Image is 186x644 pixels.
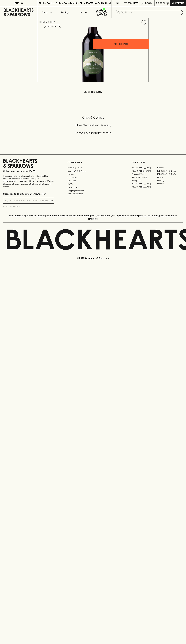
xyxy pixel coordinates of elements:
[3,175,54,188] p: It is against the law to sell or supply alcohol to, or to obtain alcohol on behalf of a person un...
[121,10,181,15] input: Try "Pinot noir"
[42,11,47,14] p: Shop
[68,189,119,192] a: Shipping Information
[68,161,119,164] p: OTHER AREAS
[3,105,183,149] div: Call to action block
[157,173,183,176] a: [GEOGRAPHIC_DATA]
[5,214,181,220] p: Blackhearts & Sparrows acknowledges the traditional Custodians of land throughout [GEOGRAPHIC_DAT...
[3,115,183,120] h5: Click & Collect
[61,11,69,14] p: Tastings
[3,170,54,173] p: Sibling owned and run since [DATE]
[68,169,119,173] a: Business & Bulk Gifting
[5,199,41,203] input: e.g. jane@blackheartsandsparrows.com.au
[145,2,152,5] p: Login
[157,176,183,179] a: Fitzroy
[132,161,183,164] p: OUR STORES
[132,179,157,182] a: Fitzroy North
[132,176,157,179] a: [PERSON_NAME]
[80,11,87,14] p: Stores
[68,166,119,169] a: Bottle Drop FAQ's
[74,6,93,18] a: Stores
[56,6,74,18] a: Tastings
[44,25,61,28] button: Add to wishlist
[42,199,53,202] p: SUBSCRIBE
[3,131,183,135] h5: Across Melbourne Metro
[128,2,138,5] p: Wishlist
[132,185,157,188] a: [GEOGRAPHIC_DATA]
[114,42,128,46] p: ADD TO CART
[132,166,157,169] a: [GEOGRAPHIC_DATA]
[3,123,183,127] h5: Uber Same-Day Delivery
[29,180,54,182] strong: Liquor License #32064953
[167,2,168,4] p: 0
[48,21,53,23] a: SHOP
[68,192,119,195] a: Terms & Conditions
[68,182,119,186] a: FAQ's
[39,21,46,23] a: HOME
[68,176,119,179] a: Contact Us
[3,205,54,208] p: We will never spam you
[37,6,56,18] button: Shop
[140,19,147,26] button: Add to wishlist
[68,186,119,189] a: Privacy Policy
[132,182,157,185] a: [GEOGRAPHIC_DATA]
[172,2,184,5] p: Checkout
[132,169,157,173] a: [GEOGRAPHIC_DATA]
[157,169,183,173] a: [GEOGRAPHIC_DATA]
[3,90,183,93] p: Loading products...
[157,166,183,169] a: Braddon
[3,192,54,195] p: Subscribe to The Blackhearts Newsletter
[157,179,183,182] a: Geelong
[37,27,149,82] img: 36569.png
[41,198,54,203] button: SUBSCRIBE
[68,173,119,176] a: Careers
[68,179,119,182] a: Gift Cards
[14,2,23,5] p: FIND US
[93,39,149,49] button: ADD TO CART
[156,2,162,5] p: $0.00
[132,173,157,176] a: Brunswick West
[157,182,183,185] a: Prahran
